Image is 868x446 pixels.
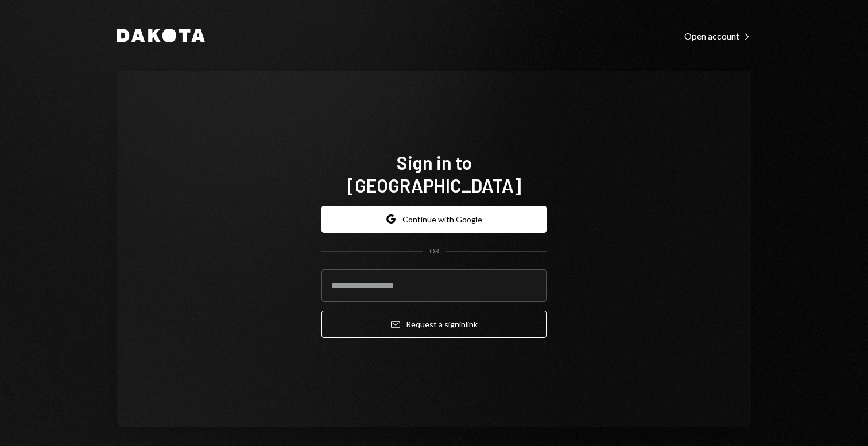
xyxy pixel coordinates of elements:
button: Continue with Google [321,206,547,233]
a: Open account [684,29,751,42]
div: OR [429,247,439,256]
h1: Sign in to [GEOGRAPHIC_DATA] [321,151,547,197]
button: Request a signinlink [321,311,547,338]
div: Open account [684,30,751,42]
